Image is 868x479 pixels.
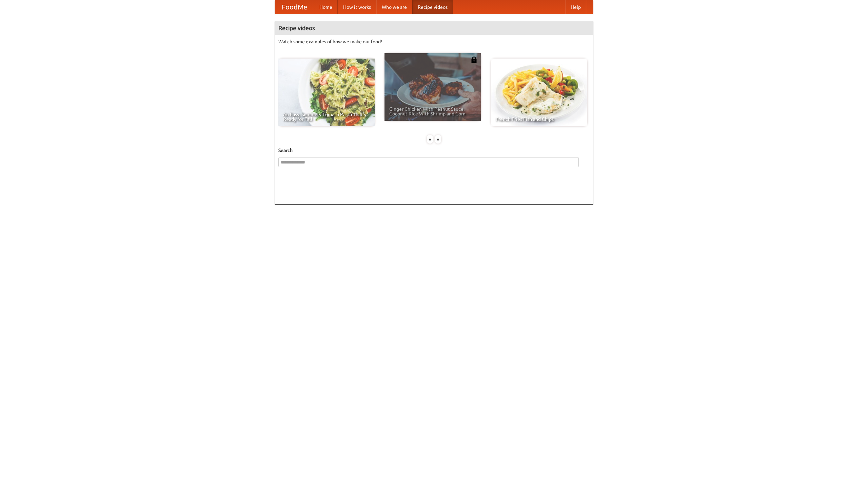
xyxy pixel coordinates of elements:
[275,21,593,35] h4: Recipe videos
[376,0,412,14] a: Who we are
[278,147,590,154] h5: Search
[275,0,314,14] a: FoodMe
[412,0,453,14] a: Recipe videos
[278,59,375,126] a: An Easy, Summery Tomato Pasta That's Ready for Fall
[427,135,433,144] div: «
[435,135,441,144] div: »
[278,38,590,45] p: Watch some examples of how we make our food!
[491,59,587,126] a: French Fries Fish and Chips
[283,112,370,122] span: An Easy, Summery Tomato Pasta That's Ready for Fall
[338,0,376,14] a: How it works
[314,0,338,14] a: Home
[496,117,583,122] span: French Fries Fish and Chips
[565,0,586,14] a: Help
[471,57,477,63] img: 483408.png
